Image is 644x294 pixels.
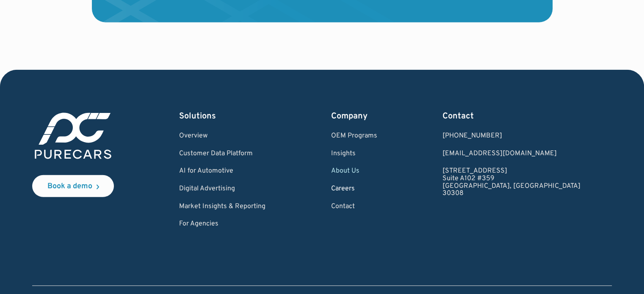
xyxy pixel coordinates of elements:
[179,110,265,122] div: Solutions
[442,168,580,197] a: [STREET_ADDRESS]Suite A102 #359[GEOGRAPHIC_DATA], [GEOGRAPHIC_DATA]30308
[179,132,265,140] a: Overview
[179,185,265,193] a: Digital Advertising
[47,183,92,190] div: Book a demo
[331,110,377,122] div: Company
[179,203,265,211] a: Market Insights & Reporting
[442,110,580,122] div: Contact
[442,132,580,140] div: [PHONE_NUMBER]
[179,150,265,158] a: Customer Data Platform
[32,175,114,197] a: Book a demo
[331,150,377,158] a: Insights
[331,168,377,175] a: About Us
[331,203,377,211] a: Contact
[331,132,377,140] a: OEM Programs
[179,220,265,228] a: For Agencies
[32,110,114,162] img: purecars logo
[331,185,377,193] a: Careers
[442,150,580,158] a: Email us
[179,168,265,175] a: AI for Automotive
